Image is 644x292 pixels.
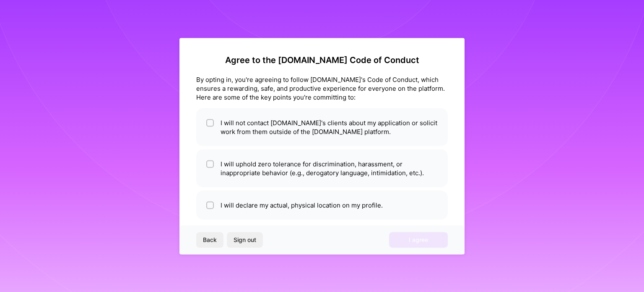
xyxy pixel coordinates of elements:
[196,75,448,101] div: By opting in, you're agreeing to follow [DOMAIN_NAME]'s Code of Conduct, which ensures a rewardin...
[196,190,448,219] li: I will declare my actual, physical location on my profile.
[234,236,256,244] span: Sign out
[196,232,223,247] button: Back
[227,232,263,247] button: Sign out
[196,108,448,146] li: I will not contact [DOMAIN_NAME]'s clients about my application or solicit work from them outside...
[196,149,448,187] li: I will uphold zero tolerance for discrimination, harassment, or inappropriate behavior (e.g., der...
[196,55,448,65] h2: Agree to the [DOMAIN_NAME] Code of Conduct
[203,236,217,244] span: Back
